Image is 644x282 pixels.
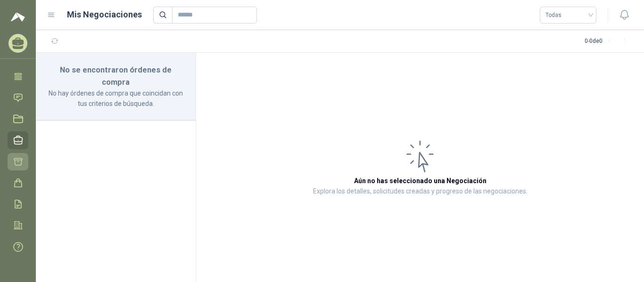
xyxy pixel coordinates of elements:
[585,34,633,49] div: 0 - 0 de 0
[354,176,487,186] h3: Aún no has seleccionado una Negociación
[11,11,25,23] img: Logo peakr
[67,8,142,21] h1: Mis Negociaciones
[47,64,184,88] h3: No se encontraron órdenes de compra
[47,88,184,109] p: No hay órdenes de compra que coincidan con tus criterios de búsqueda.
[545,8,591,22] span: Todas
[313,186,528,197] p: Explora los detalles, solicitudes creadas y progreso de las negociaciones.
